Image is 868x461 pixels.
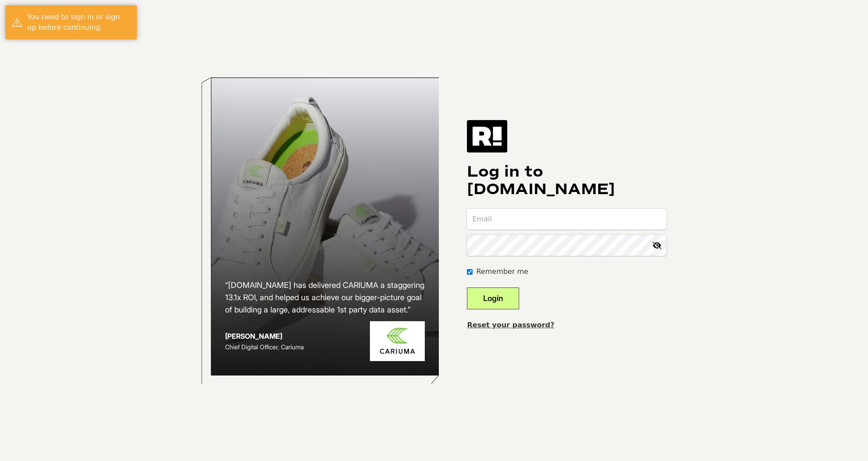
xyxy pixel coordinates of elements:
[225,343,304,351] span: Chief Digital Officer, Cariuma
[467,287,519,309] button: Login
[467,321,554,329] a: Reset your password?
[467,209,667,230] input: Email
[467,120,507,152] img: Retention.com
[467,163,667,198] h1: Log in to [DOMAIN_NAME]
[476,266,528,277] label: Remember me
[225,332,282,340] strong: [PERSON_NAME]
[27,12,130,33] div: You need to sign in or sign up before continuing.
[225,279,425,316] h2: “[DOMAIN_NAME] has delivered CARIUMA a staggering 13.1x ROI, and helped us achieve our bigger-pic...
[370,321,425,361] img: Cariuma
